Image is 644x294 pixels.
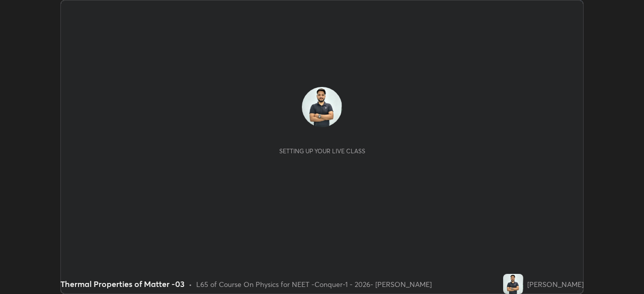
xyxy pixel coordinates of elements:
[189,279,192,289] div: •
[60,278,185,290] div: Thermal Properties of Matter -03
[503,274,523,294] img: aad7c88180934166bc05e7b1c96e33c5.jpg
[279,147,365,155] div: Setting up your live class
[302,87,342,127] img: aad7c88180934166bc05e7b1c96e33c5.jpg
[527,279,584,289] div: [PERSON_NAME]
[196,279,432,289] div: L65 of Course On Physics for NEET -Conquer-1 - 2026- [PERSON_NAME]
